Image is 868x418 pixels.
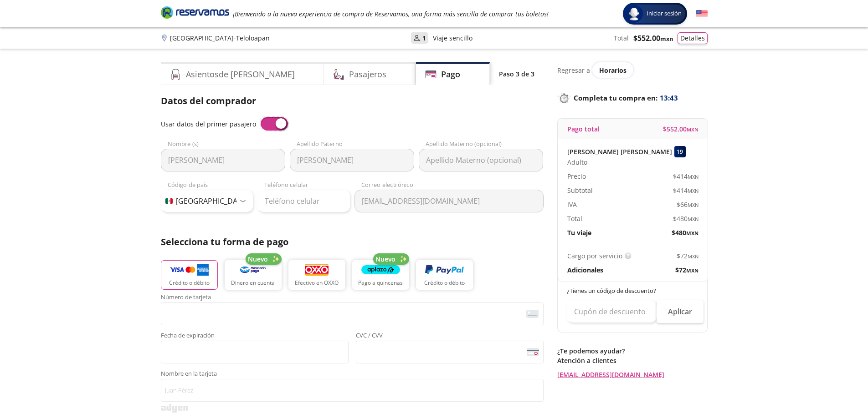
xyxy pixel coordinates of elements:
p: 1 [422,33,426,43]
iframe: Iframe de la fecha de caducidad de la tarjeta asegurada [165,343,344,361]
h4: Pago [441,68,460,81]
span: $ 66 [677,200,699,209]
span: Nuevo [248,254,268,264]
span: Nuevo [375,254,395,264]
div: Regresar a ver horarios [557,62,708,78]
p: Viaje sencillo [433,33,473,43]
span: Nombre en la tarjeta [161,371,544,379]
p: ¿Tienes un código de descuento? [567,287,699,296]
button: English [696,8,708,20]
span: $ 414 [673,171,699,181]
p: Cargo por servicio [567,251,622,261]
input: Nombre (s) [161,149,285,171]
p: [GEOGRAPHIC_DATA] - Teloloapan [170,33,270,43]
img: card [526,310,539,318]
p: Total [614,33,629,43]
p: Efectivo en OXXO [295,279,339,287]
p: Dinero en cuenta [231,279,275,287]
p: Datos del comprador [161,94,544,108]
button: Crédito o débito [161,260,218,290]
h4: Asientos de [PERSON_NAME] [186,68,295,81]
p: Pago a quincenas [358,279,403,287]
p: Crédito o débito [169,279,210,287]
small: MXN [688,173,699,180]
small: MXN [688,201,699,208]
img: MX [165,198,173,204]
p: Crédito o débito [424,279,465,287]
span: Número de tarjeta [161,294,544,302]
small: MXN [687,126,699,133]
span: Adulto [567,157,587,167]
input: Apellido Materno (opcional) [419,149,543,171]
p: IVA [567,200,577,209]
input: Nombre en la tarjeta [161,379,544,402]
p: Selecciona tu forma de pago [161,235,544,249]
div: 19 [674,146,686,157]
small: MXN [688,216,699,222]
p: Pago total [567,124,600,134]
small: MXN [686,230,699,237]
button: Efectivo en OXXO [288,260,345,290]
button: Dinero en cuenta [225,260,282,290]
iframe: Iframe del número de tarjeta asegurada [165,305,539,322]
span: 13:43 [660,93,678,103]
small: MXN [688,187,699,194]
small: MXN [688,253,699,260]
input: Cupón de descuento [567,300,657,323]
em: ¡Bienvenido a la nueva experiencia de compra de Reservamos, una forma más sencilla de comprar tus... [233,10,549,18]
a: [EMAIL_ADDRESS][DOMAIN_NAME] [557,370,708,379]
p: [PERSON_NAME] [PERSON_NAME] [567,147,672,156]
span: Horarios [599,66,627,75]
input: Teléfono celular [257,190,350,212]
span: $ 480 [672,228,699,237]
a: Brand Logo [161,5,229,22]
p: Regresar a [557,65,590,75]
button: Pago a quincenas [352,260,409,290]
p: Paso 3 de 3 [499,69,534,79]
p: ¿Te podemos ayudar? [557,346,708,356]
h4: Pasajeros [349,68,386,81]
span: Fecha de expiración [161,332,349,341]
input: Apellido Paterno [290,149,414,171]
input: Correo electrónico [354,190,544,212]
button: Crédito o débito [416,260,473,290]
span: $ 552.00 [633,33,673,44]
iframe: Iframe del código de seguridad de la tarjeta asegurada [360,343,539,361]
img: svg+xml;base64,PD94bWwgdmVyc2lvbj0iMS4wIiBlbmNvZGluZz0iVVRGLTgiPz4KPHN2ZyB3aWR0aD0iMzk2cHgiIGhlaW... [161,404,188,413]
p: Adicionales [567,265,603,275]
p: Completa tu compra en : [557,91,708,104]
p: Total [567,214,582,223]
button: Aplicar [657,300,704,323]
span: $ 72 [677,251,699,261]
p: Subtotal [567,186,593,195]
span: $ 480 [673,214,699,223]
i: Brand Logo [161,5,229,19]
small: MXN [686,267,699,274]
span: CVC / CVV [356,332,544,341]
p: Atención a clientes [557,356,708,365]
span: Iniciar sesión [643,9,685,18]
button: Detalles [678,32,708,44]
small: MXN [660,35,673,43]
p: Tu viaje [567,228,591,237]
span: $ 552.00 [663,124,699,134]
p: Precio [567,171,586,181]
span: Usar datos del primer pasajero [161,120,256,128]
span: $ 72 [675,265,699,275]
span: $ 414 [673,186,699,195]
